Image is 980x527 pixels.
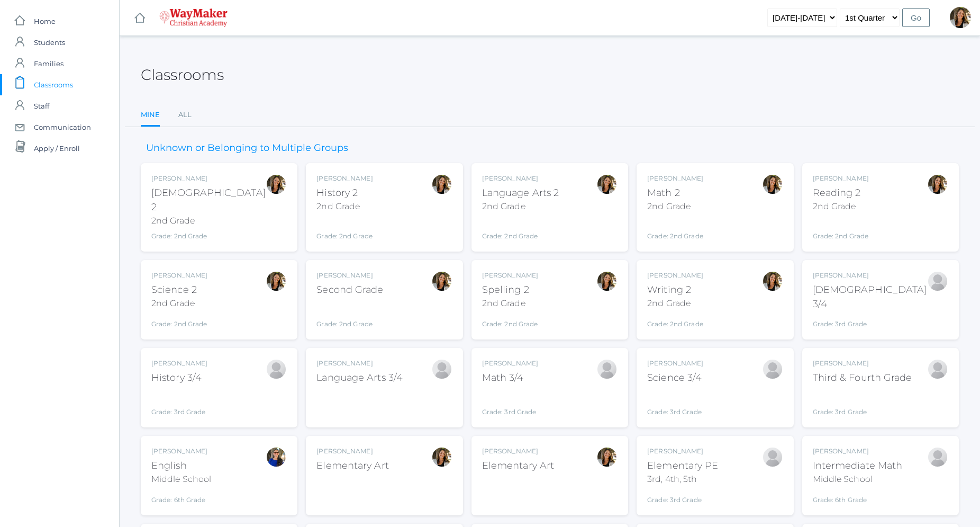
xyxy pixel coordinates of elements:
div: Amber Farnes [596,271,618,292]
div: Elementary Art [316,459,388,473]
div: Grade: 6th Grade [151,490,211,505]
div: Grade: 2nd Grade [151,314,207,329]
span: Families [34,53,63,74]
div: Grade: 2nd Grade [316,217,373,241]
div: Joshua Bennett [927,359,948,380]
div: Bonnie Posey [927,446,948,468]
div: Grade: 2nd Grade [813,217,869,241]
div: Language Arts 3/4 [316,371,403,385]
div: [PERSON_NAME] [316,174,373,183]
div: Grade: 3rd Grade [151,389,207,417]
div: Science 3/4 [647,371,703,385]
div: Amber Farnes [431,174,452,195]
div: History 2 [316,186,373,200]
div: 2nd Grade [813,200,869,213]
span: Home [34,11,56,32]
div: Amber Farnes [431,446,452,468]
div: Stephanie Todhunter [266,446,287,468]
div: 2nd Grade [151,297,207,310]
span: Apply / Enroll [34,138,80,159]
div: [PERSON_NAME] [647,446,718,456]
a: All [178,104,192,126]
div: History 3/4 [151,371,207,385]
div: 2nd Grade [482,200,559,213]
div: Amber Farnes [266,271,287,292]
div: Grade: 2nd Grade [482,314,538,329]
span: Students [34,32,65,53]
div: [PERSON_NAME] [647,359,703,368]
div: Grade: 3rd Grade [647,389,703,417]
div: [PERSON_NAME] [482,446,554,456]
span: Communication [34,117,91,138]
div: Math 2 [647,186,703,200]
div: Grade: 3rd Grade [482,389,538,417]
div: Elementary PE [647,459,718,473]
div: Joshua Bennett [431,359,452,380]
div: Grade: 3rd Grade [813,389,912,417]
div: Grade: 6th Grade [813,490,903,505]
span: Classrooms [34,74,73,95]
div: Middle School [151,473,211,486]
a: Mine [141,104,160,127]
div: Middle School [813,473,903,486]
div: Spelling 2 [482,283,538,297]
h2: Classrooms [141,67,224,83]
span: Staff [34,95,49,117]
div: Amber Farnes [950,7,971,28]
div: Third & Fourth Grade [813,371,912,385]
div: 3rd, 4th, 5th [647,473,718,486]
div: Grade: 2nd Grade [647,217,703,241]
div: Amber Farnes [596,446,618,468]
div: Joshua Bennett [266,359,287,380]
div: Grade: 2nd Grade [482,217,559,241]
div: Grade: 3rd Grade [647,490,718,505]
div: [PERSON_NAME] [482,174,559,183]
div: [PERSON_NAME] [316,446,388,456]
div: Language Arts 2 [482,186,559,200]
div: [PERSON_NAME] [813,174,869,183]
div: Amber Farnes [762,174,783,195]
div: 2nd Grade [151,215,266,227]
div: Writing 2 [647,283,703,297]
div: 2nd Grade [647,297,703,310]
div: Elementary Art [482,459,554,473]
div: Amber Farnes [431,271,452,292]
div: Intermediate Math [813,459,903,473]
div: [DEMOGRAPHIC_DATA] 3/4 [813,283,927,311]
div: [PERSON_NAME] [647,174,703,183]
h3: Unknown or Belonging to Multiple Groups [141,143,353,154]
div: Math 3/4 [482,371,538,385]
div: Grade: 2nd Grade [151,231,266,241]
div: [PERSON_NAME] [482,271,538,280]
div: [PERSON_NAME] [151,359,207,368]
div: Amber Farnes [762,271,783,292]
div: [PERSON_NAME] [813,359,912,368]
div: 2nd Grade [316,200,373,213]
div: [PERSON_NAME] [647,271,703,280]
div: [PERSON_NAME] [316,359,403,368]
div: Second Grade [316,283,383,297]
div: [PERSON_NAME] [316,271,383,280]
div: [PERSON_NAME] [151,271,207,280]
div: [DEMOGRAPHIC_DATA] 2 [151,186,266,215]
div: 2nd Grade [482,297,538,310]
div: Joshua Bennett [596,359,618,380]
input: Go [902,8,930,27]
div: English [151,459,211,473]
div: Joshua Bennett [927,271,948,292]
div: Amber Farnes [266,174,287,195]
div: Reading 2 [813,186,869,200]
div: [PERSON_NAME] [813,446,903,456]
div: Joshua Bennett [762,359,783,380]
div: [PERSON_NAME] [482,359,538,368]
div: [PERSON_NAME] [813,271,927,280]
img: 4_waymaker-logo-stack-white.png [159,8,228,27]
div: 2nd Grade [647,200,703,213]
div: Grade: 2nd Grade [647,314,703,329]
div: [PERSON_NAME] [151,174,266,183]
div: [PERSON_NAME] [151,446,211,456]
div: Amber Farnes [927,174,948,195]
div: Amber Farnes [596,174,618,195]
div: Grade: 2nd Grade [316,301,383,329]
div: Science 2 [151,283,207,297]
